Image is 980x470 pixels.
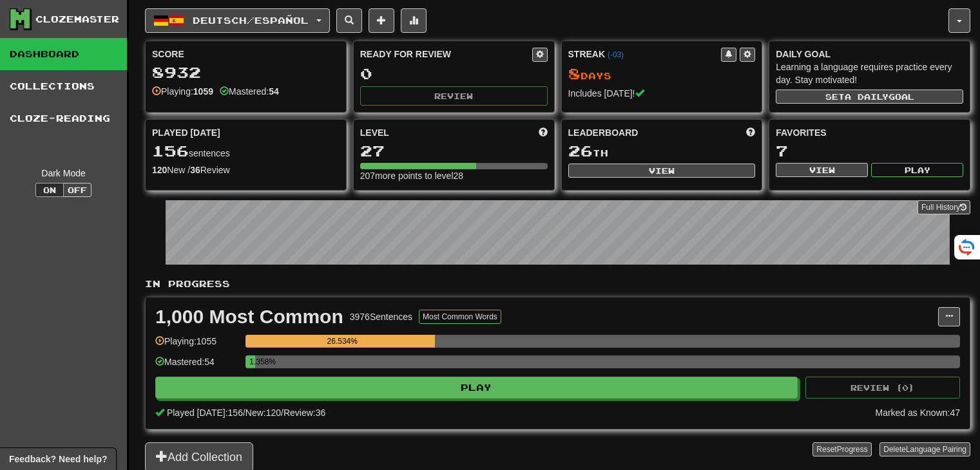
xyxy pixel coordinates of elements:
div: 207 more points to level 28 [360,169,548,182]
button: Add sentence to collection [369,8,394,33]
div: Clozemaster [35,13,119,26]
div: sentences [152,143,340,160]
div: Streak [568,48,722,61]
button: On [35,183,64,197]
div: 1,000 Most Common [155,307,343,326]
strong: 54 [269,86,279,97]
button: Most Common Words [419,310,501,324]
div: Playing: [152,85,213,98]
button: View [568,164,756,178]
div: 3976 Sentences [350,310,412,323]
span: Played [DATE] [152,126,220,139]
span: Language Pairing [906,445,966,454]
strong: 1059 [193,86,213,97]
span: Review: 36 [283,408,325,418]
button: ResetProgress [812,442,871,456]
button: More stats [401,8,427,33]
span: Open feedback widget [9,453,107,465]
button: Deutsch/Español [145,8,330,33]
span: Leaderboard [568,126,639,139]
span: 8 [568,64,581,82]
span: New: 120 [245,408,281,418]
span: / [243,408,245,418]
div: Daily Goal [776,48,963,61]
div: 8932 [152,64,340,80]
div: Mastered: [220,85,279,98]
div: Learning a language requires practice every day. Stay motivated! [776,61,963,86]
button: Off [63,183,91,197]
button: Play [871,163,963,177]
button: DeleteLanguage Pairing [879,442,970,456]
div: Score [152,48,340,61]
span: 26 [568,142,593,160]
div: Marked as Known: 47 [875,406,960,419]
button: View [776,163,868,177]
a: (-03) [608,50,624,59]
span: Progress [837,445,868,454]
span: 156 [152,142,189,160]
span: Deutsch / Español [193,15,309,26]
div: 7 [776,143,963,159]
div: Favorites [776,126,963,139]
div: Day s [568,66,756,82]
p: In Progress [145,277,970,290]
button: Review [360,86,548,106]
div: 27 [360,143,548,159]
strong: 36 [190,165,200,175]
button: Search sentences [336,8,362,33]
span: Level [360,126,389,139]
div: Ready for Review [360,48,532,61]
div: th [568,143,756,160]
div: Playing: 1055 [155,335,239,356]
button: Play [155,377,798,399]
a: Full History [918,200,970,214]
span: Played [DATE]: 156 [167,408,243,418]
span: / [281,408,283,418]
div: Dark Mode [10,167,117,180]
span: Score more points to level up [539,126,548,139]
button: Seta dailygoal [776,89,963,104]
button: Review (0) [805,377,960,399]
div: Mastered: 54 [155,355,239,377]
div: 26.534% [249,335,435,348]
span: This week in points, UTC [746,126,755,139]
div: 0 [360,66,548,82]
div: 1.358% [249,355,255,368]
strong: 120 [152,165,167,175]
span: a daily [845,92,889,101]
div: New / Review [152,164,340,176]
div: Includes [DATE]! [568,87,756,100]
